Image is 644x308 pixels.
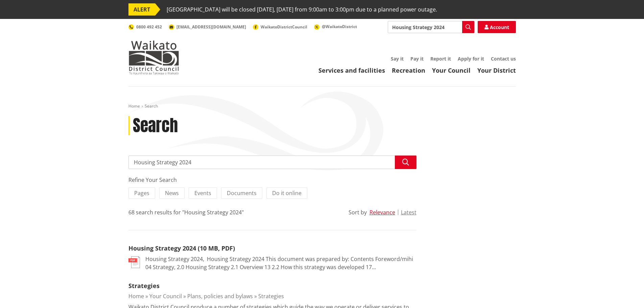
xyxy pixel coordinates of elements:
nav: breadcrumb [128,103,516,109]
span: News [165,189,179,197]
a: Report it [430,55,451,62]
img: document-pdf.svg [128,256,140,268]
a: Recreation [392,66,425,74]
span: Search [145,103,158,109]
span: Do it online [272,189,302,197]
a: Strategies [258,292,284,300]
span: [EMAIL_ADDRESS][DOMAIN_NAME] [176,24,246,30]
span: 0800 492 452 [136,24,162,30]
p: Housing Strategy 2024, ﻿ Housing Strategy 2024 This document was prepared by: Contents Foreword/m... [145,255,416,271]
a: Your Council [432,66,471,74]
span: @WaikatoDistrict [322,24,357,29]
a: Your District [477,66,516,74]
span: WaikatoDistrictCouncil [261,24,307,30]
a: Housing Strategy 2024 (10 MB, PDF) [128,244,235,252]
a: Account [478,21,516,33]
a: Strategies [128,282,160,290]
a: WaikatoDistrictCouncil [253,24,307,30]
div: Refine Your Search [128,176,416,184]
span: ALERT [128,3,155,16]
input: Search input [388,21,474,33]
a: Home [128,103,140,109]
button: Relevance [369,209,395,215]
a: [EMAIL_ADDRESS][DOMAIN_NAME] [169,24,246,30]
a: @WaikatoDistrict [314,24,357,29]
a: Services and facilities [318,66,385,74]
a: Your Council [149,292,182,300]
a: Contact us [491,55,516,62]
a: Home [128,292,144,300]
span: Events [194,189,211,197]
a: Say it [391,55,404,62]
span: Documents [227,189,257,197]
a: 0800 492 452 [128,24,162,30]
h1: Search [133,116,178,136]
span: Pages [134,189,149,197]
a: Plans, policies and bylaws [187,292,253,300]
input: Search input [128,156,416,169]
span: [GEOGRAPHIC_DATA] will be closed [DATE], [DATE] from 9:00am to 3:00pm due to a planned power outage. [167,3,437,16]
div: Sort by [349,208,367,216]
a: Pay it [410,55,424,62]
a: Apply for it [458,55,484,62]
div: 68 search results for "Housing Strategy 2024" [128,208,244,216]
img: Waikato District Council - Te Kaunihera aa Takiwaa o Waikato [128,41,179,74]
button: Latest [401,209,416,215]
